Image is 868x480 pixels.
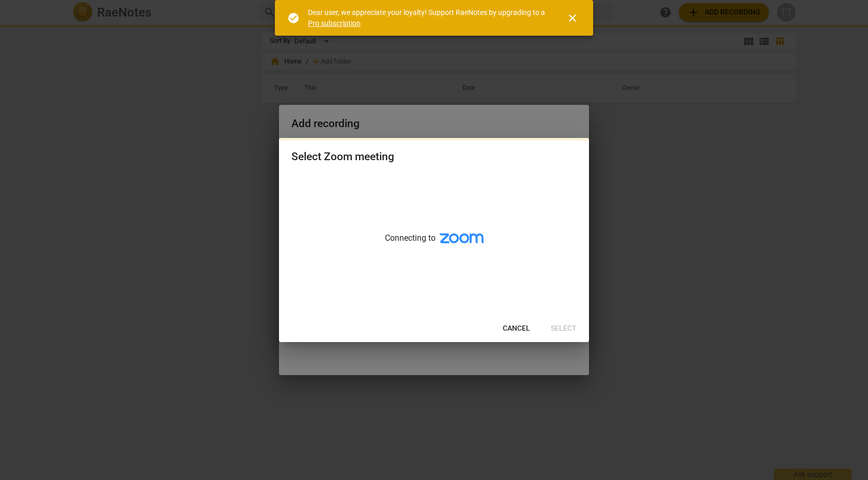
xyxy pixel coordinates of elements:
span: Cancel [503,323,530,334]
a: Pro subscription [308,19,361,27]
button: Cancel [494,319,538,338]
div: Dear user, we appreciate your loyalty! Support RaeNotes by upgrading to a [308,7,548,28]
div: Connecting to [279,174,589,315]
span: check_circle [287,12,300,24]
button: Close [560,6,585,30]
div: Select Zoom meeting [291,150,394,163]
span: close [566,12,579,24]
